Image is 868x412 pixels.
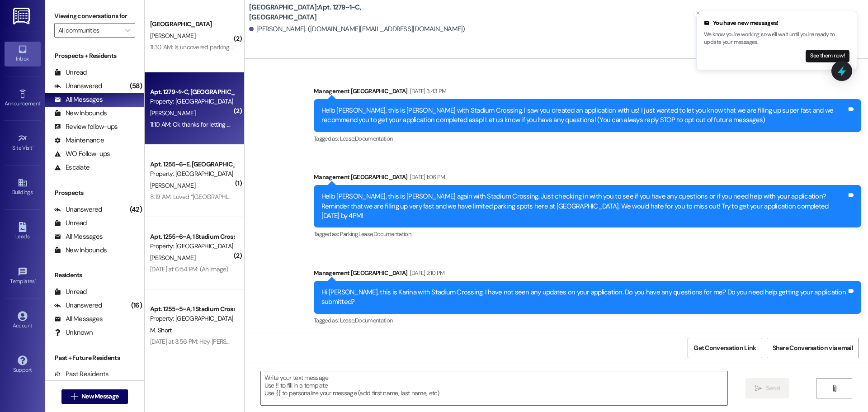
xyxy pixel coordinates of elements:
[61,389,128,404] button: New Message
[45,188,144,198] div: Prospects
[150,326,171,334] span: M. Short
[54,246,107,255] div: New Inbounds
[693,8,703,17] button: Close toast
[129,298,144,313] div: (16)
[150,242,234,251] div: Property: [GEOGRAPHIC_DATA]
[35,277,36,283] span: •
[71,393,78,400] i: 
[693,343,756,353] span: Get Conversation Link
[54,149,110,159] div: WO Follow-ups
[314,172,861,185] div: Management [GEOGRAPHIC_DATA]
[150,193,594,201] div: 8:19 AM: Loved “[GEOGRAPHIC_DATA] (Stadium Crossing): Hey [PERSON_NAME]! I have your parking stic...
[755,385,762,392] i: 
[704,19,849,28] div: You have new messages!
[704,31,849,47] p: We know you're working, so we'll wait until you're ready to update your messages.
[54,95,103,104] div: All Messages
[321,106,847,125] div: Hello [PERSON_NAME], this is [PERSON_NAME] with Stadium Crossing. I saw you created an applicatio...
[314,268,861,281] div: Management [GEOGRAPHIC_DATA]
[745,378,789,398] button: Send
[150,160,234,169] div: Apt. 1255~6~E, [GEOGRAPHIC_DATA]
[767,338,859,358] button: Share Conversation via email
[806,50,849,62] button: See them now!
[54,163,90,172] div: Escalate
[340,230,359,238] span: Parking ,
[150,254,195,262] span: [PERSON_NAME]
[373,230,411,238] span: Documentation
[54,81,102,91] div: Unanswered
[54,328,93,337] div: Unknown
[150,32,195,40] span: [PERSON_NAME]
[150,337,509,346] div: [DATE] at 3:56 PM: Hey [PERSON_NAME], you can come pick up your paring pass either [DATE] before ...
[773,343,853,353] span: Share Conversation via email
[54,369,109,379] div: Past Residents
[150,87,234,97] div: Apt. 1279~1~C, [GEOGRAPHIC_DATA]
[408,268,445,278] div: [DATE] 2:10 PM
[831,385,838,392] i: 
[355,135,393,142] span: Documentation
[359,230,373,238] span: Lease ,
[150,169,234,179] div: Property: [GEOGRAPHIC_DATA]
[54,301,102,310] div: Unanswered
[150,97,234,106] div: Property: [GEOGRAPHIC_DATA]
[5,175,41,199] a: Buildings
[314,86,861,99] div: Management [GEOGRAPHIC_DATA]
[54,205,102,214] div: Unanswered
[54,232,103,242] div: All Messages
[13,8,32,24] img: ResiDesk Logo
[150,181,195,189] span: [PERSON_NAME]
[127,203,144,217] div: (42)
[340,135,355,142] span: Lease ,
[40,99,42,105] span: •
[45,51,144,61] div: Prospects + Residents
[150,265,228,273] div: [DATE] at 6:54 PM: (An Image)
[54,122,118,132] div: Review follow-ups
[340,317,355,324] span: Lease ,
[33,143,34,150] span: •
[150,314,234,323] div: Property: [GEOGRAPHIC_DATA]
[5,42,41,66] a: Inbox
[54,136,104,145] div: Maintenance
[249,24,465,34] div: [PERSON_NAME]. ([DOMAIN_NAME][EMAIL_ADDRESS][DOMAIN_NAME])
[408,172,445,182] div: [DATE] 1:06 PM
[150,120,252,128] div: 11:10 AM: Ok thanks for letting me know!
[5,131,41,155] a: Site Visit •
[81,392,118,401] span: New Message
[150,19,234,29] div: [GEOGRAPHIC_DATA]
[5,353,41,377] a: Support
[150,304,234,314] div: Apt. 1255~5~A, 1 Stadium Crossing
[54,287,87,297] div: Unread
[314,314,861,327] div: Tagged as:
[54,218,87,228] div: Unread
[54,9,135,23] label: Viewing conversations for
[321,288,847,307] div: Hi [PERSON_NAME], this is Karina with Stadium Crossing. I have not seen any updates on your appli...
[321,192,847,221] div: Hello [PERSON_NAME], this is [PERSON_NAME] again with Stadium Crossing. Just checking in with you...
[125,27,130,34] i: 
[355,317,393,324] span: Documentation
[688,338,762,358] button: Get Conversation Link
[150,232,234,242] div: Apt. 1255~6~A, 1 Stadium Crossing
[408,86,447,96] div: [DATE] 3:43 PM
[5,308,41,333] a: Account
[5,264,41,289] a: Templates •
[766,384,780,393] span: Send
[150,43,287,51] div: 11:30 AM: Is uncovered parking 55$ total or monthly?
[54,314,103,324] div: All Messages
[45,353,144,363] div: Past + Future Residents
[54,68,87,77] div: Unread
[5,219,41,244] a: Leads
[45,270,144,280] div: Residents
[314,132,861,145] div: Tagged as:
[58,23,121,38] input: All communities
[150,109,195,117] span: [PERSON_NAME]
[314,227,861,241] div: Tagged as:
[54,109,107,118] div: New Inbounds
[249,3,430,22] b: [GEOGRAPHIC_DATA]: Apt. 1279~1~C, [GEOGRAPHIC_DATA]
[127,79,144,93] div: (58)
